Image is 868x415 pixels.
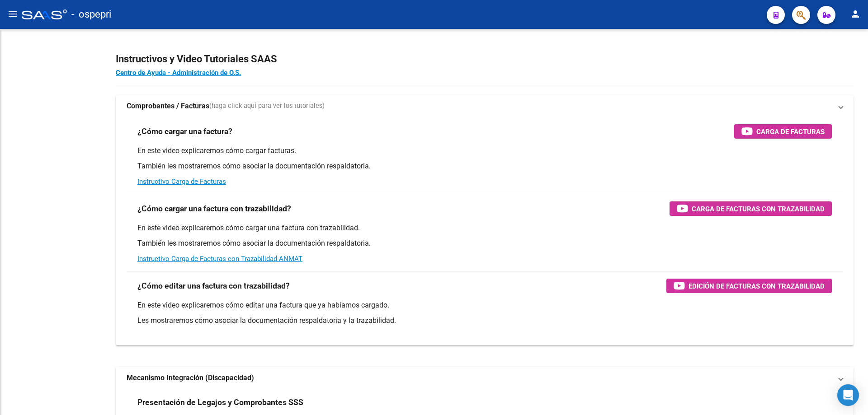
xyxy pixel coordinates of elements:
div: Comprobantes / Facturas(haga click aquí para ver los tutoriales) [116,117,854,345]
h3: ¿Cómo cargar una factura con trazabilidad? [137,202,291,215]
div: Open Intercom Messenger [837,384,859,406]
button: Edición de Facturas con Trazabilidad [666,279,832,293]
h3: ¿Cómo editar una factura con trazabilidad? [137,280,290,292]
p: También les mostraremos cómo asociar la documentación respaldatoria. [137,238,832,248]
span: Carga de Facturas con Trazabilidad [692,203,825,214]
mat-icon: person [850,9,861,19]
mat-icon: menu [7,9,18,19]
p: Les mostraremos cómo asociar la documentación respaldatoria y la trazabilidad. [137,316,832,326]
button: Carga de Facturas [734,124,832,139]
button: Carga de Facturas con Trazabilidad [670,201,832,216]
span: - ospepri [71,5,111,24]
strong: Comprobantes / Facturas [127,101,209,111]
p: También les mostraremos cómo asociar la documentación respaldatoria. [137,161,832,171]
h2: Instructivos y Video Tutoriales SAAS [116,51,854,68]
mat-expansion-panel-header: Mecanismo Integración (Discapacidad) [116,367,854,389]
span: Carga de Facturas [756,126,825,137]
a: Instructivo Carga de Facturas [137,177,226,186]
span: (haga click aquí para ver los tutoriales) [209,101,325,111]
h3: Presentación de Legajos y Comprobantes SSS [137,396,303,409]
mat-expansion-panel-header: Comprobantes / Facturas(haga click aquí para ver los tutoriales) [116,95,854,117]
strong: Mecanismo Integración (Discapacidad) [127,373,254,383]
p: En este video explicaremos cómo cargar una factura con trazabilidad. [137,223,832,233]
h3: ¿Cómo cargar una factura? [137,125,232,138]
p: En este video explicaremos cómo cargar facturas. [137,146,832,156]
a: Centro de Ayuda - Administración de O.S. [116,69,241,77]
span: Edición de Facturas con Trazabilidad [689,280,825,292]
p: En este video explicaremos cómo editar una factura que ya habíamos cargado. [137,300,832,310]
a: Instructivo Carga de Facturas con Trazabilidad ANMAT [137,255,302,263]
